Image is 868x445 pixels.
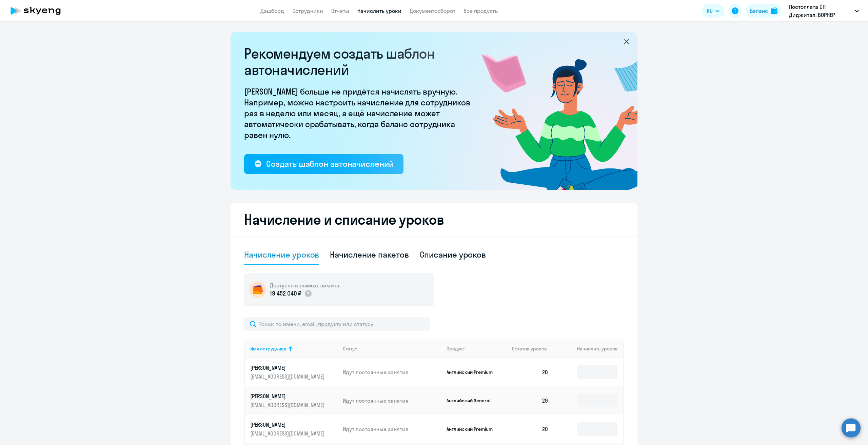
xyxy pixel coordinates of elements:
p: [PERSON_NAME] больше не придётся начислять вручную. Например, можно настроить начисление для сотр... [244,86,475,140]
div: Продукт [447,346,507,352]
div: Статус [343,346,441,352]
a: Сотрудники [292,7,323,14]
div: Начисление пакетов [330,249,409,260]
p: [EMAIL_ADDRESS][DOMAIN_NAME] [250,373,326,380]
a: [PERSON_NAME][EMAIL_ADDRESS][DOMAIN_NAME] [250,364,337,380]
button: RU [702,4,724,18]
div: Остаток уроков [512,346,554,352]
a: Все продукты [463,7,499,14]
input: Поиск по имени, email, продукту или статусу [244,317,430,331]
div: Статус [343,346,357,352]
td: 20 [507,358,554,386]
a: Отчеты [331,7,349,14]
a: Начислить уроки [357,7,401,14]
p: Постоплата СП Диджитал, ВОРНЕР МЬЮЗИК, ООО [789,3,852,19]
div: Создать шаблон автоначислений [266,158,393,169]
p: [PERSON_NAME] [250,364,326,371]
button: Создать шаблон автоначислений [244,154,403,174]
div: Продукт [447,346,465,352]
div: Списание уроков [420,249,486,260]
p: Идут постоянные занятия [343,397,441,404]
p: Идут постоянные занятия [343,425,441,433]
h2: Начисление и списание уроков [244,211,624,228]
p: [EMAIL_ADDRESS][DOMAIN_NAME] [250,401,326,409]
p: [PERSON_NAME] [250,421,326,428]
div: Начисление уроков [244,249,319,260]
a: Дашборд [260,7,284,14]
p: [EMAIL_ADDRESS][DOMAIN_NAME] [250,430,326,437]
h5: Доступно в рамках лимита [270,282,339,289]
span: Остаток уроков [512,346,547,352]
p: Английский Premium [447,369,497,375]
td: 29 [507,386,554,415]
th: Начислить уроков [554,340,623,358]
p: Английский General [447,398,497,404]
button: Постоплата СП Диджитал, ВОРНЕР МЬЮЗИК, ООО [786,3,862,19]
h2: Рекомендуем создать шаблон автоначислений [244,45,475,78]
p: 19 452 040 ₽ [270,289,301,298]
div: Баланс [750,7,768,15]
button: Балансbalance [746,4,782,18]
img: balance [771,7,777,14]
div: Имя сотрудника [250,346,337,352]
a: [PERSON_NAME][EMAIL_ADDRESS][DOMAIN_NAME] [250,421,337,437]
td: 20 [507,415,554,443]
a: [PERSON_NAME][EMAIL_ADDRESS][DOMAIN_NAME] [250,392,337,409]
p: Идут постоянные занятия [343,368,441,376]
p: [PERSON_NAME] [250,392,326,400]
a: Документооборот [410,7,455,14]
p: Английский Premium [447,426,497,432]
img: wallet-circle.png [250,282,266,298]
span: RU [707,7,713,15]
div: Имя сотрудника [250,346,287,352]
